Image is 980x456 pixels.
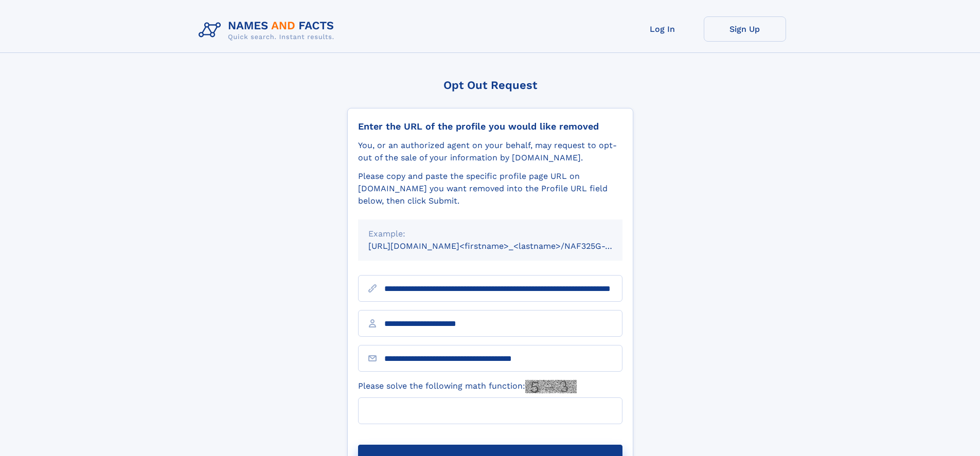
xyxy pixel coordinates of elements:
div: Opt Out Request [347,79,633,92]
a: Sign Up [704,16,786,42]
div: Example: [368,228,612,240]
label: Please solve the following math function: [358,380,577,393]
div: Please copy and paste the specific profile page URL on [DOMAIN_NAME] you want removed into the Pr... [358,170,622,207]
div: You, or an authorized agent on your behalf, may request to opt-out of the sale of your informatio... [358,139,622,164]
a: Log In [621,16,704,42]
small: [URL][DOMAIN_NAME]<firstname>_<lastname>/NAF325G-xxxxxxxx [368,241,642,251]
div: Enter the URL of the profile you would like removed [358,121,622,132]
img: Logo Names and Facts [194,16,343,44]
